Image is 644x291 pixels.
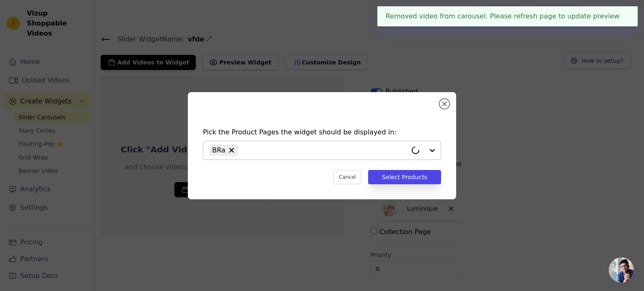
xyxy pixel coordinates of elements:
button: Close modal [439,99,449,109]
button: Cancel [333,170,361,184]
button: Close [620,11,629,21]
span: BRa [212,145,226,155]
a: Open chat [609,258,634,283]
div: Removed video from carousel. Please refresh page to update preview [377,6,638,26]
button: Select Products [368,170,441,184]
h4: Pick the Product Pages the widget should be displayed in: [203,127,441,137]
